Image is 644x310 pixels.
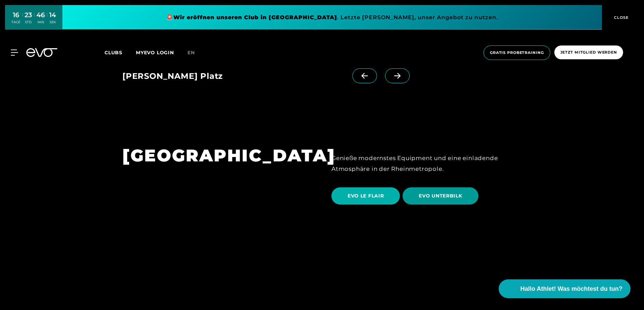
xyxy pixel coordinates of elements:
[331,153,522,175] div: Genieße modernstes Equipment und eine einladende Atmosphäre in der Rheinmetropole.
[331,182,403,210] a: EVO LE FLAIR
[22,11,23,29] div: :
[34,11,35,29] div: :
[36,20,45,25] div: MIN
[552,45,625,60] a: Jetzt Mitglied werden
[560,50,617,55] span: Jetzt Mitglied werden
[36,10,45,20] div: 46
[25,20,32,25] div: STD
[602,5,639,30] button: CLOSE
[136,50,174,56] a: MYEVO LOGIN
[419,192,462,199] span: EVO UNTERBILK
[47,11,48,29] div: :
[25,10,32,20] div: 23
[11,10,20,20] div: 16
[499,279,631,298] button: Hallo Athlet! Was möchtest du tun?
[187,50,195,56] span: en
[403,182,481,210] a: EVO UNTERBILK
[187,49,203,57] a: en
[490,50,544,56] span: Gratis Probetraining
[348,192,384,199] span: EVO LE FLAIR
[122,145,313,166] h1: [GEOGRAPHIC_DATA]
[105,49,136,56] a: Clubs
[49,10,56,20] div: 14
[49,20,56,25] div: SEK
[481,45,552,60] a: Gratis Probetraining
[11,20,20,25] div: TAGE
[612,14,629,21] span: CLOSE
[105,50,122,56] span: Clubs
[520,284,622,293] span: Hallo Athlet! Was möchtest du tun?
